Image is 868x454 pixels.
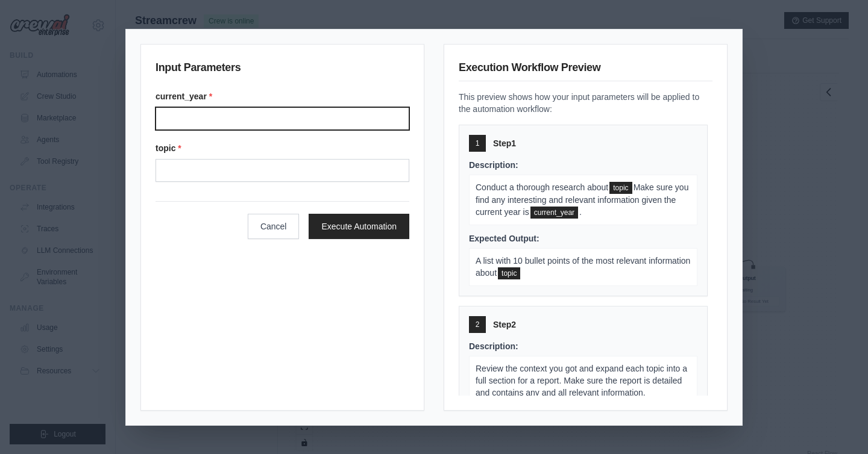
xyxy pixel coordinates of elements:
label: topic [156,142,409,154]
span: Review the context you got and expand each topic into a full section for a report. Make sure the ... [476,364,687,397]
h3: Execution Workflow Preview [459,59,712,81]
span: A list with 10 bullet points of the most relevant information about [476,256,690,278]
span: Step 2 [493,319,516,331]
span: Description: [469,160,518,170]
span: current_year [530,207,578,219]
span: 2 [476,320,480,329]
span: Make sure you find any interesting and relevant information given the current year is [476,182,688,217]
span: Conduct a thorough research about [476,182,608,192]
span: Step 1 [493,137,516,149]
span: Description: [469,341,518,351]
button: Execute Automation [309,214,409,239]
iframe: Chat Widget [808,396,868,454]
p: This preview shows how your input parameters will be applied to the automation workflow: [459,91,712,115]
span: 1 [476,138,480,148]
label: current_year [156,90,409,102]
span: topic [609,182,632,194]
button: Cancel [248,214,300,239]
span: topic [498,267,520,279]
span: Expected Output: [469,234,539,243]
span: . [579,207,582,217]
h3: Input Parameters [156,59,409,81]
